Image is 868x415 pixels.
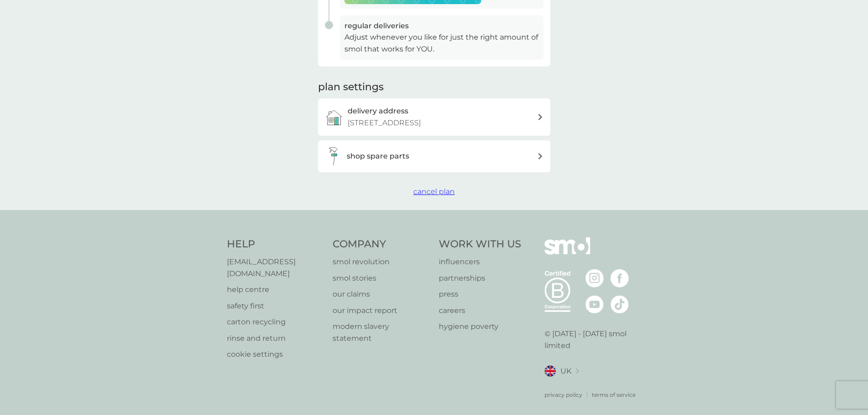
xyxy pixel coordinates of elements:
a: [EMAIL_ADDRESS][DOMAIN_NAME] [227,256,324,279]
span: cancel plan [413,187,455,196]
a: careers [439,305,521,317]
a: safety first [227,300,324,312]
img: UK flag [544,365,556,377]
a: our claims [333,288,430,300]
a: privacy policy [544,390,582,399]
span: UK [560,365,571,377]
a: carton recycling [227,316,324,328]
h3: shop spare parts [347,150,409,162]
button: shop spare parts [318,140,550,172]
img: visit the smol Tiktok page [611,295,629,313]
a: terms of service [592,390,636,399]
p: [STREET_ADDRESS] [348,117,421,129]
h4: Company [333,237,430,251]
button: cancel plan [413,186,455,198]
a: influencers [439,256,521,268]
img: visit the smol Instagram page [586,269,604,287]
img: visit the smol Facebook page [611,269,629,287]
a: cookie settings [227,348,324,360]
a: modern slavery statement [333,321,430,344]
p: Adjust whenever you like for just the right amount of smol that works for YOU. [344,31,539,55]
a: smol revolution [333,256,430,268]
h3: regular deliveries [344,20,539,32]
img: smol [544,237,590,268]
img: visit the smol Youtube page [586,295,604,313]
a: partnerships [439,272,521,284]
img: select a new location [576,369,579,374]
a: hygiene poverty [439,321,521,333]
h3: delivery address [348,105,408,117]
a: delivery address[STREET_ADDRESS] [318,98,550,135]
h4: Help [227,237,324,251]
a: help centre [227,284,324,296]
p: © [DATE] - [DATE] smol limited [544,328,642,351]
h4: Work With Us [439,237,521,251]
h2: plan settings [318,80,384,94]
a: our impact report [333,305,430,317]
a: smol stories [333,272,430,284]
a: press [439,288,521,300]
a: rinse and return [227,333,324,344]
